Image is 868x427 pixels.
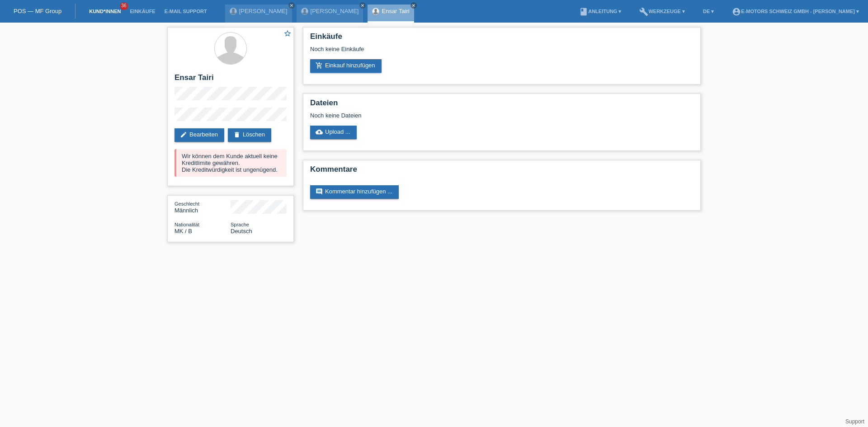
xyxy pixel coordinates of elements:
i: build [639,7,648,16]
div: Wir können dem Kunde aktuell keine Kreditlimite gewähren. Die Kreditwürdigkeit ist ungenügend. [175,149,287,177]
a: Ensar Tairi [382,8,409,14]
h2: Dateien [310,99,693,112]
span: 36 [120,2,128,10]
a: [PERSON_NAME] [239,8,288,14]
a: buildWerkzeuge ▾ [635,9,689,14]
i: book [579,7,588,16]
span: Sprache [231,222,249,227]
span: Geschlecht [175,201,199,206]
span: Mazedonien / B / 30.10.1998 [175,228,192,235]
i: cloud_upload [316,128,323,136]
i: close [411,3,416,8]
i: account_circle [732,7,741,16]
i: edit [180,131,187,138]
a: DE ▾ [698,9,718,14]
h2: Ensar Tairi [175,73,287,87]
a: deleteLöschen [228,128,271,142]
i: close [360,3,365,8]
a: add_shopping_cartEinkauf hinzufügen [310,59,382,73]
h2: Einkäufe [310,32,693,46]
i: star_border [283,29,292,38]
i: comment [316,188,323,195]
span: Deutsch [231,228,252,235]
a: Kund*innen [85,9,125,14]
a: account_circleE-Motors Schweiz GmbH - [PERSON_NAME] ▾ [727,9,863,14]
span: Nationalität [175,222,199,227]
a: commentKommentar hinzufügen ... [310,185,399,199]
div: Noch keine Einkäufe [310,46,693,59]
a: close [359,2,366,9]
i: close [289,3,294,8]
a: Einkäufe [125,9,160,14]
a: star_border [283,29,292,39]
a: Support [845,418,864,425]
a: POS — MF Group [14,8,61,14]
i: delete [233,131,241,138]
div: Männlich [175,200,231,214]
a: cloud_uploadUpload ... [310,126,357,139]
a: bookAnleitung ▾ [575,9,626,14]
a: close [288,2,295,9]
div: Noch keine Dateien [310,112,586,119]
h2: Kommentare [310,165,693,178]
a: [PERSON_NAME] [311,8,359,14]
a: editBearbeiten [175,128,224,142]
a: close [410,2,417,9]
i: add_shopping_cart [316,62,323,69]
a: E-Mail Support [160,9,212,14]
